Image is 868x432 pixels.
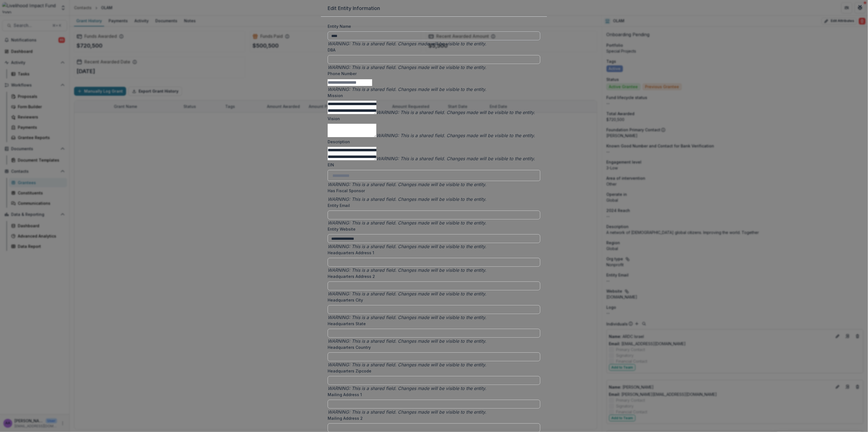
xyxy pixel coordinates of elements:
i: WARNING: This is a shared field. Changes made will be visible to the entity. [328,244,486,249]
i: WARNING: This is a shared field. Changes made will be visible to the entity. [328,291,486,297]
i: WARNING: This is a shared field. Changes made will be visible to the entity. [328,386,486,391]
i: WARNING: This is a shared field. Changes made will be visible to the entity. [328,409,486,415]
i: WARNING: This is a shared field. Changes made will be visible to the entity. [328,41,486,46]
i: WARNING: This is a shared field. Changes made will be visible to the entity. [376,133,535,138]
label: Vision [328,116,537,122]
label: Entity Email [328,203,537,208]
label: Headquarters Address 1 [328,250,537,256]
i: WARNING: This is a shared field. Changes made will be visible to the entity. [328,338,486,344]
i: WARNING: This is a shared field. Changes made will be visible to the entity. [328,315,486,320]
label: Description [328,139,537,145]
i: WARNING: This is a shared field. Changes made will be visible to the entity. [328,182,486,187]
label: EIN [328,162,537,168]
i: WARNING: This is a shared field. Changes made will be visible to the entity. [328,196,486,202]
button: Close [856,2,865,11]
i: WARNING: This is a shared field. Changes made will be visible to the entity. [328,267,486,273]
label: Headquarters City [328,297,537,303]
i: WARNING: This is a shared field. Changes made will be visible to the entity. [376,110,535,115]
label: Phone Number [328,71,537,76]
label: Has Fiscal Sponsor [328,188,537,194]
label: Entity Website [328,226,537,232]
i: WARNING: This is a shared field. Changes made will be visible to the entity. [328,220,486,226]
label: Headquarters Country [328,344,537,350]
label: DBA [328,47,537,53]
label: Mailing Address 1 [328,392,537,398]
i: WARNING: This is a shared field. Changes made will be visible to the entity. [328,87,486,92]
label: Mailing Address 2 [328,415,537,421]
label: Mission [328,93,537,98]
i: WARNING: This is a shared field. Changes made will be visible to the entity. [376,156,535,161]
label: Headquarters State [328,321,537,327]
label: Headquarters Address 2 [328,273,537,279]
i: WARNING: This is a shared field. Changes made will be visible to the entity. [328,362,486,367]
label: Entity Name [328,23,537,29]
label: Headquarters Zipcode [328,368,537,374]
i: WARNING: This is a shared field. Changes made will be visible to the entity. [328,65,486,70]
